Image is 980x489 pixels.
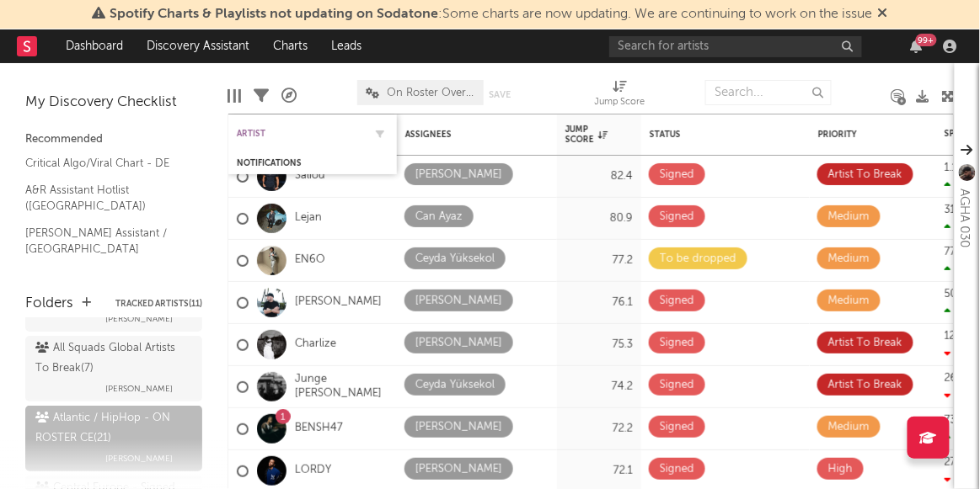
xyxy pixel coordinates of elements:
div: 76.1 [565,293,633,313]
div: Recommended [25,130,202,150]
span: Spotify Charts & Playlists not updating on Sodatone [110,8,439,21]
input: Search... [705,80,832,105]
span: [PERSON_NAME] [105,449,173,469]
a: [PERSON_NAME] Assistant / [GEOGRAPHIC_DATA] [25,224,185,258]
div: Signed [660,460,694,480]
a: EN6O [295,253,325,268]
div: 80.9 [565,209,633,229]
div: Signed [660,291,694,311]
div: Signed [660,375,694,396]
span: Dismiss [878,8,888,21]
div: All Squads Global Artists To Break ( 7 ) [35,338,188,379]
div: 72.2 [565,419,633,439]
div: Medium [828,249,870,269]
div: 75.3 [565,335,633,355]
a: Junge [PERSON_NAME] [295,373,388,401]
a: Saliou [295,169,325,183]
div: 99 + [916,34,937,46]
div: Ceyda Yüksekol [415,249,495,269]
div: Folders [25,294,73,314]
div: [PERSON_NAME] [415,417,502,438]
div: 72.1 [565,461,633,481]
a: Discovery Assistant [135,29,261,63]
div: Jump Score [595,93,645,113]
a: [PERSON_NAME] [295,295,382,310]
div: High [828,460,853,480]
div: AGHA 030 [955,189,975,247]
span: [PERSON_NAME] [105,309,173,329]
div: A&R Pipeline [281,72,297,120]
div: Atlantic / HipHop - ON ROSTER CE ( 21 ) [35,408,188,449]
a: Atlantic / HipHop - ON ROSTER CE(21)[PERSON_NAME] [25,406,202,471]
div: [PERSON_NAME] [415,460,502,480]
div: Jump Score [595,72,645,120]
div: Signed [660,417,694,438]
div: Notifications [237,158,363,168]
span: : Some charts are now updating. We are continuing to work on the issue [110,8,873,21]
div: Medium [828,417,870,438]
div: 74.2 [565,377,633,397]
div: Artist To Break [828,165,902,185]
a: Critical Algo/Viral Chart - DE [25,154,185,173]
div: Signed [660,333,694,353]
div: [PERSON_NAME] [415,165,502,185]
button: Tracked Artists(11) [115,300,202,308]
div: Signed [660,165,694,185]
div: Can Ayaz [415,207,463,227]
div: Artist [237,129,363,139]
a: Leads [319,29,373,63]
div: Signed [660,207,694,227]
div: 82.4 [565,167,633,187]
span: [PERSON_NAME] [105,379,173,399]
a: BENSH47 [295,422,343,436]
button: 99+ [911,40,923,53]
div: Filters [254,72,269,120]
div: 77.2 [565,251,633,271]
a: A&R Assistant Hotlist ([GEOGRAPHIC_DATA]) [25,181,185,215]
div: Edit Columns [228,72,241,120]
a: Charts [261,29,319,63]
div: Priority [818,130,886,140]
div: Status [650,130,759,140]
div: Medium [828,207,870,227]
div: [PERSON_NAME] [415,291,502,311]
div: [PERSON_NAME] [415,333,502,353]
a: Dashboard [54,29,135,63]
a: All Squads Global Artists To Break(7)[PERSON_NAME] [25,336,202,401]
button: Save [490,90,511,99]
div: To be dropped [660,249,736,269]
a: Lejan [295,211,322,226]
a: LORDY [295,464,331,478]
div: Medium [828,291,870,311]
span: On Roster Overview [388,88,475,98]
div: My Discovery Checklist [25,93,202,113]
div: Assignees [405,130,523,140]
div: Jump Score [565,125,608,145]
a: Charlize [295,338,336,352]
div: Artist To Break [828,375,902,396]
div: Artist To Break [828,333,902,353]
div: Ceyda Yüksekol [415,375,495,396]
input: Search for artists [609,36,862,57]
button: Filter by Artist [372,125,388,142]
